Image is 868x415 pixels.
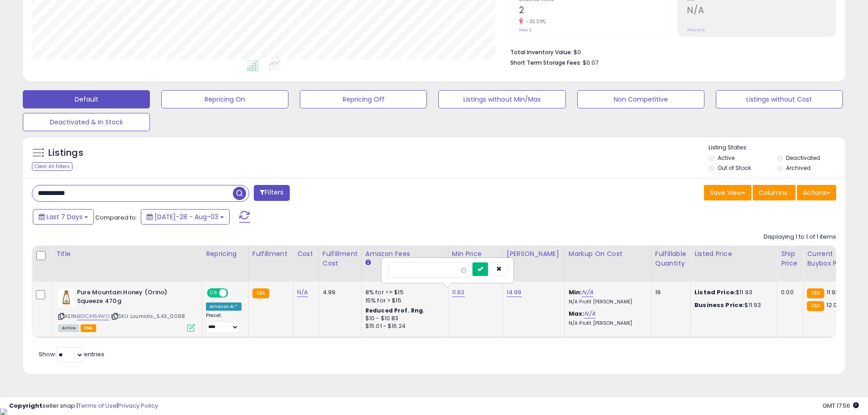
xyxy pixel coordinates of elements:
button: Non Competitive [577,90,704,108]
small: FBA [252,288,269,298]
div: Clear All Filters [32,162,72,171]
span: Compared to: [95,213,137,222]
div: Title [56,249,198,259]
span: Show: entries [39,350,104,359]
button: Repricing Off [300,90,427,108]
div: Amazon AI * [206,302,241,311]
b: Business Price: [694,301,745,309]
b: Reduced Prof. Rng. [365,307,425,314]
small: Prev: N/A [687,27,705,33]
strong: Copyright [9,401,42,410]
div: Fulfillment Cost [323,249,358,268]
button: Default [23,90,150,108]
a: 14.99 [507,288,522,297]
b: Listed Price: [694,288,736,297]
b: Min: [569,288,582,297]
div: seller snap | | [9,402,158,410]
span: All listings currently available for purchase on Amazon [58,324,79,332]
span: Columns [759,188,787,197]
div: 4.99 [323,288,354,297]
div: Amazon Fees [365,249,444,259]
p: N/A Profit [PERSON_NAME] [569,299,644,305]
a: B01CX454WO [77,313,109,320]
div: $11.93 [694,301,770,309]
label: Archived [786,164,811,172]
a: N/A [584,309,595,318]
div: 19 [655,288,683,297]
b: Total Inventory Value: [510,48,572,56]
span: FBA [81,324,96,332]
p: Listing States: [709,143,845,152]
a: N/A [582,288,593,297]
img: 41VbhD8zUiL._SL40_.jpg [58,288,75,307]
div: 0.00 [781,288,796,297]
div: $11.93 [694,288,770,297]
div: 15% for > $15 [365,297,441,305]
label: Out of Stock [718,164,751,172]
span: 12.01 [827,301,839,309]
span: OFF [227,289,241,297]
button: Listings without Min/Max [438,90,565,108]
p: N/A Profit [PERSON_NAME] [569,320,644,327]
div: 8% for <= $15 [365,288,441,297]
div: ASIN: [58,288,195,331]
th: The percentage added to the cost of goods (COGS) that forms the calculator for Min & Max prices. [565,246,651,282]
small: Prev: 3 [519,27,532,33]
h2: 2 [519,5,668,17]
label: Deactivated [786,154,820,162]
b: Short Term Storage Fees: [510,59,581,67]
span: 2025-08-11 17:56 GMT [822,401,859,410]
b: Max: [569,309,585,318]
h2: N/A [687,5,836,17]
div: Current Buybox Price [807,249,854,268]
div: Fulfillment [252,249,289,259]
div: Listed Price [694,249,773,259]
span: [DATE]-28 - Aug-03 [154,212,218,221]
button: Save View [704,185,751,200]
button: Deactivated & In Stock [23,113,150,131]
button: Repricing On [161,90,288,108]
button: Last 7 Days [33,209,94,225]
a: Privacy Policy [118,401,158,410]
button: Actions [797,185,836,200]
small: FBA [807,301,824,311]
button: Listings without Cost [716,90,843,108]
a: Terms of Use [78,401,117,410]
div: Repricing [206,249,245,259]
div: Ship Price [781,249,799,268]
li: $0 [510,46,829,57]
div: Fulfillable Quantity [655,249,687,268]
div: Min Price [452,249,499,259]
div: [PERSON_NAME] [507,249,561,259]
a: 11.93 [452,288,465,297]
div: $10 - $10.83 [365,315,441,323]
button: [DATE]-28 - Aug-03 [141,209,230,225]
span: Last 7 Days [46,212,82,221]
span: $0.07 [583,58,598,67]
small: Amazon Fees. [365,259,371,267]
div: Cost [297,249,315,259]
button: Filters [254,185,289,201]
label: Active [718,154,734,162]
small: -33.33% [523,18,546,25]
button: Columns [753,185,796,200]
div: Displaying 1 to 1 of 1 items [764,233,836,241]
span: | SKU: Loumidis_5.43_0098 [111,313,185,320]
span: ON [208,289,219,297]
span: 11.92 [827,288,839,297]
a: N/A [297,288,308,297]
div: Preset: [206,313,241,333]
div: Markup on Cost [569,249,647,259]
h5: Listings [48,147,83,159]
div: $15.01 - $16.24 [365,323,441,330]
small: FBA [807,288,824,298]
b: Pure Mountain Honey (Orino) Squeeze 470g [77,288,188,307]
